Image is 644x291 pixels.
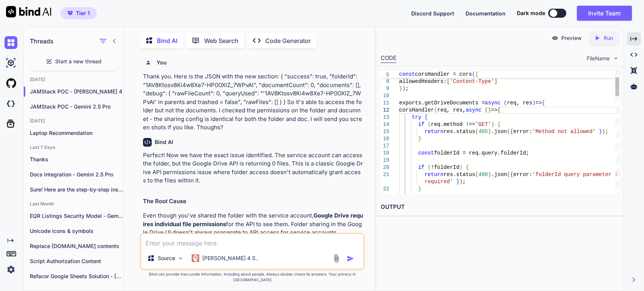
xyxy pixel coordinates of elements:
[381,193,389,200] div: 23
[399,78,447,84] span: allowedHeaders:
[76,9,90,17] span: Tier 1
[491,107,497,113] span: =>
[485,107,488,113] span: (
[443,129,475,135] span: res.status
[431,164,460,170] span: !folderId
[535,100,542,106] span: =>
[466,10,506,17] span: Documentation
[381,85,389,92] div: 9
[381,100,389,107] div: 11
[6,6,51,17] img: Bind AI
[507,172,510,178] span: (
[332,254,341,263] img: attachment
[434,150,529,156] span: folderId = req.query.folderId;
[143,212,363,228] strong: Google Drive requires individual file permissions
[399,100,485,106] span: exports.getDriveDocuments =
[427,121,430,127] span: (
[202,254,258,262] p: [PERSON_NAME] 4 S..
[507,129,510,135] span: (
[497,107,500,113] span: {
[204,36,238,45] p: Web Search
[30,257,123,265] p: Script Authorization Content
[155,138,173,146] h6: Bind AI
[418,164,424,170] span: if
[399,71,415,77] span: const
[143,151,363,185] p: Perfect! Now we have the exact issue identified. The service account can access the folder, but t...
[532,129,596,135] span: 'Method not allowed'
[158,254,175,262] p: Source
[140,271,364,283] p: Bind can provide inaccurate information, including about people. Always double-check its answers....
[424,129,443,135] span: return
[157,59,167,66] h6: You
[602,129,605,135] span: )
[475,121,491,127] span: 'GET'
[466,164,469,170] span: {
[30,227,123,235] p: Unicode icons & symbols
[55,58,101,65] span: Start a new thread
[30,212,123,220] p: EQR Listings Security Model - Gemini
[24,201,123,207] h2: Last Month
[427,164,430,170] span: (
[552,35,558,41] img: preview
[265,36,311,45] p: Code Generator
[424,114,427,120] span: {
[418,150,434,156] span: const
[30,156,123,163] p: Thanks
[143,211,363,237] p: Even though you've shared the folder with the service account, for the API to see them. Folder sh...
[434,107,437,113] span: (
[30,273,123,280] p: Refacor Google Sheets Solution - [PERSON_NAME] 4
[456,179,459,185] span: }
[30,88,123,95] p: JAMStack POC - [PERSON_NAME] 4
[381,128,389,135] div: 15
[532,100,535,106] span: )
[399,86,402,92] span: }
[604,34,613,42] p: Run
[5,97,17,110] img: darkCloudIdeIcon
[5,57,17,69] img: ai-studio
[412,114,421,120] span: try
[68,11,73,15] img: premium
[143,197,363,206] h2: The Root Cause
[24,144,123,150] h2: Last 7 Days
[376,198,624,216] h2: OUTPUT
[381,54,397,63] div: CODE
[491,129,507,135] span: .json
[424,172,443,178] span: return
[513,172,532,178] span: error:
[5,36,17,49] img: chat
[478,129,488,135] span: 405
[381,78,389,85] div: 8
[532,172,621,178] span: 'folderId query parameter is
[381,150,389,157] div: 18
[381,142,389,150] div: 17
[463,179,466,185] span: ;
[542,100,545,106] span: {
[157,36,177,45] p: Bind AI
[488,172,491,178] span: )
[472,71,475,77] span: (
[30,129,123,137] p: Laptop Recommendation
[459,179,462,185] span: )
[475,71,478,77] span: {
[504,100,507,106] span: (
[381,164,389,171] div: 20
[381,135,389,142] div: 16
[418,121,424,127] span: if
[507,100,532,106] span: req, res
[424,179,453,185] span: required'
[510,172,513,178] span: {
[478,172,488,178] span: 400
[605,129,608,135] span: ;
[561,34,582,42] p: Preview
[143,72,363,132] p: Thank you. Here is the JSON with the new section: { "success": true, "folderId": "1AV8Ktosv8Ki4w8...
[5,77,17,90] img: githubLight
[437,107,466,113] span: req, res,
[450,78,494,84] span: 'Content-Type'
[510,129,513,135] span: {
[459,164,462,170] span: )
[447,78,450,84] span: [
[381,92,389,100] div: 10
[381,114,389,121] div: 13
[381,72,389,79] span: 5
[494,78,497,84] span: ]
